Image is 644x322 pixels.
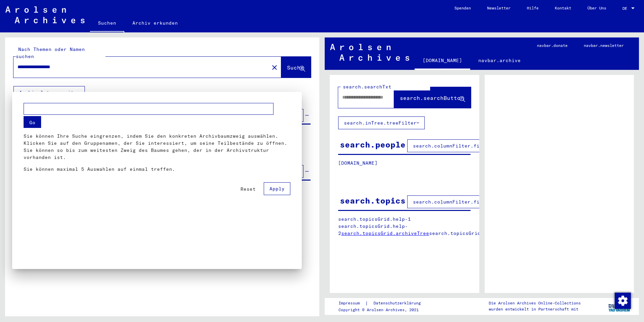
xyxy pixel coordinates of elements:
[264,182,290,195] button: Apply
[235,183,261,195] button: Reset
[240,186,256,192] span: Reset
[24,165,290,172] p: Sie können maximal 5 Auswahlen auf einmal treffen.
[615,293,631,309] img: Zustimmung ändern
[269,185,285,191] span: Apply
[24,116,41,128] button: Go
[614,292,631,308] div: Zustimmung ändern
[24,132,290,161] p: Sie können Ihre Suche eingrenzen, indem Sie den konkreten Archivbaumzweig auswählen. Klicken Sie ...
